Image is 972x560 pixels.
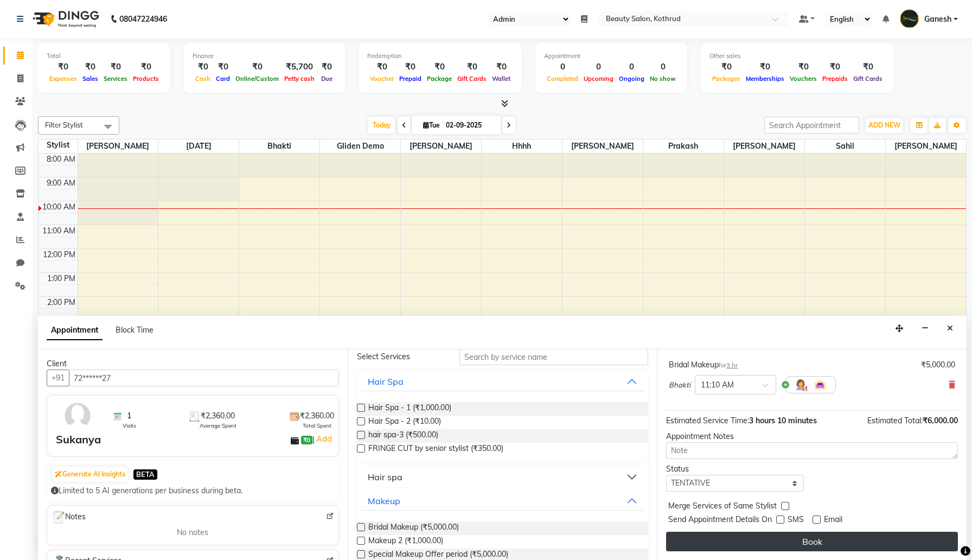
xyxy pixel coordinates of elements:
div: Status [666,463,804,475]
span: Cash [193,75,213,82]
span: [PERSON_NAME] [724,139,804,153]
div: ₹0 [47,61,80,73]
div: 2:00 PM [45,297,78,308]
div: ₹0 [130,61,162,73]
div: 0 [544,61,581,73]
span: Card [213,75,233,82]
div: 10:00 AM [40,201,78,213]
span: Ongoing [616,75,647,82]
div: Makeup [368,494,400,507]
div: ₹5,700 [282,61,317,73]
span: Products [130,75,162,82]
div: ₹0 [397,61,424,73]
div: 11:00 AM [40,225,78,237]
img: avatar [62,400,93,431]
span: Block Time [116,325,154,335]
div: ₹0 [317,61,336,73]
button: Makeup [361,491,644,511]
button: Book [666,532,958,551]
span: Today [368,117,395,133]
span: FRINGE CUT by senior stylist (₹350.00) [368,443,503,456]
span: Filter Stylist [45,120,83,129]
div: 0 [581,61,616,73]
div: Other sales [709,52,885,61]
div: Hair Spa [368,375,404,388]
span: [PERSON_NAME] [401,139,481,153]
img: logo [28,4,102,34]
span: 1 [127,410,131,422]
div: ₹0 [489,61,513,73]
span: Wallet [489,75,513,82]
div: ₹0 [424,61,455,73]
b: 08047224946 [119,4,167,34]
div: ₹0 [80,61,101,73]
span: BETA [133,469,157,480]
div: ₹0 [850,61,885,73]
div: ₹0 [367,61,397,73]
input: 2025-09-02 [443,117,497,133]
span: ₹2,360.00 [201,410,235,422]
span: No notes [177,527,208,538]
button: +91 [47,370,69,386]
div: 1:00 PM [45,273,78,284]
div: 0 [616,61,647,73]
span: Gliden Demo [320,139,400,153]
span: Packages [709,75,743,82]
span: Vouchers [787,75,820,82]
div: Select Services [349,351,451,362]
span: Sales [80,75,101,82]
span: Hair Spa - 1 (₹1,000.00) [368,402,451,416]
div: ₹0 [193,61,213,73]
div: Redemption [367,52,513,61]
span: Expenses [47,75,80,82]
span: Voucher [367,75,397,82]
button: Hair spa [361,467,644,487]
div: Bridal Makeup [669,359,738,371]
div: Stylist [39,139,78,151]
span: Completed [544,75,581,82]
span: Bridal Makeup (₹5,000.00) [368,521,459,535]
span: [PERSON_NAME] [78,139,158,153]
div: Appointment [544,52,679,61]
span: Bhakti [239,139,319,153]
button: Close [942,320,958,337]
span: Email [824,514,842,527]
input: Search Appointment [764,117,859,133]
button: Generate AI Insights [52,467,128,482]
input: Search by Name/Mobile/Email/Code [69,370,339,386]
span: Sahil [805,139,885,153]
span: Notes [52,510,86,524]
img: Ganesh [900,9,919,28]
span: Prepaid [397,75,424,82]
span: [PERSON_NAME] [562,139,643,153]
span: Prepaids [820,75,850,82]
span: Upcoming [581,75,616,82]
div: 0 [647,61,679,73]
div: ₹0 [743,61,787,73]
span: [DATE] [158,139,239,153]
div: Finance [193,52,336,61]
span: Makeup 2 (₹1,000.00) [368,535,443,549]
span: | [312,432,334,446]
div: Appointment Notes [666,431,958,442]
div: 12:00 PM [41,249,78,260]
span: ₹6,000.00 [923,416,958,425]
div: ₹0 [213,61,233,73]
span: ₹0 [301,436,312,444]
span: Send Appointment Details On [668,514,772,527]
span: Visits [123,422,136,430]
span: Tue [420,121,443,129]
span: Gift Cards [455,75,489,82]
span: Bhakti [669,380,690,391]
img: Hairdresser.png [794,378,807,391]
span: Petty cash [282,75,317,82]
span: [PERSON_NAME] [886,139,966,153]
small: for [719,361,738,369]
span: 3 hours 10 minutes [749,416,817,425]
button: ADD NEW [866,118,903,133]
div: ₹0 [233,61,282,73]
div: 9:00 AM [44,177,78,189]
div: Hair spa [368,470,402,483]
span: Prakash [643,139,724,153]
span: Hhhh [482,139,562,153]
